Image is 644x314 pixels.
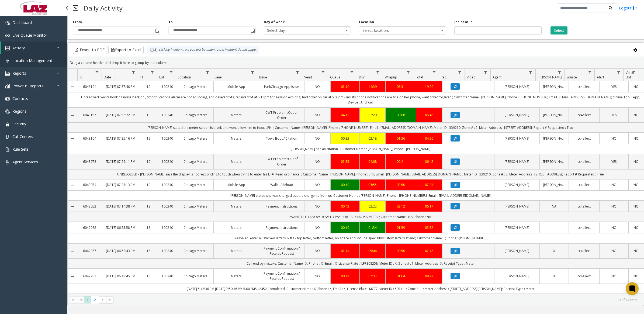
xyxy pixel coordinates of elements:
[204,69,211,76] a: Location Filter Menu
[142,182,155,187] a: 19
[262,271,301,281] a: Payment Confirmation / Receipt Request
[315,136,320,141] span: NO
[77,92,644,107] td: Unresolved: wants honking noise back on , txt notifications alarm are not sounding, and delayed t...
[334,112,356,118] a: 04:11
[5,160,10,164] img: 'icon'
[161,182,174,187] a: 100240
[420,274,439,279] a: 09:22
[5,135,10,139] img: 'icon'
[420,204,439,209] div: 06:17
[159,75,164,80] span: Lot
[142,84,155,89] a: 19
[315,204,320,209] span: NO
[603,225,625,230] a: NO
[389,159,413,164] a: 00:41
[308,248,327,253] a: NO
[308,225,327,230] a: NO
[603,274,625,279] a: NO
[180,84,210,89] a: Chicago Meters
[147,46,259,54] div: By clicking Incident row you will be taken to the incident details page.
[389,204,413,209] div: 03:12
[543,248,565,253] a: X
[180,112,210,118] a: Chicago Meters
[12,58,52,63] span: Location Management
[161,112,174,118] a: 100240
[161,274,174,279] a: 100240
[73,20,82,25] label: From
[374,69,382,76] a: Dur Filter Menu
[81,182,99,187] a: 6043074
[389,84,413,89] a: 03:31
[180,182,210,187] a: Chicago Meters
[334,204,356,209] a: 00:43
[148,69,156,76] a: H Filter Menu
[385,75,397,80] span: Wrapup
[315,249,320,253] span: NO
[586,69,593,76] a: Source Filter Menu
[456,69,463,76] a: Rec. Filter Menu
[77,284,644,294] td: [DATE] 5:48:36 PM [DATE] 7:50:36 PM 5.00 SMS 12452 Completed; Customer Name : X; Phone : X; Email...
[572,182,596,187] a: cc4allext
[142,159,155,164] a: 19
[77,233,644,243] td: Resolved: enter all stacked letters & #'s - top letter, bottom letter, no space and include speci...
[140,75,143,80] span: H
[543,225,565,230] a: .
[334,136,356,141] a: 00:32
[389,248,413,253] div: 00:50
[262,182,301,187] a: Wallet / Reload
[264,27,333,34] span: Select day...
[264,20,285,25] label: Day of week
[167,69,175,76] a: Lot Filter Menu
[12,147,29,152] span: Rule Sets
[105,84,135,89] a: [DATE] 07:57:40 PM
[108,46,144,54] button: Export to Excel
[81,204,99,209] a: 6043052
[161,84,174,89] a: 100240
[363,84,382,89] div: 14:39
[5,109,10,114] img: 'icon'
[543,159,565,164] a: [PERSON_NAME]
[161,204,174,209] a: 100240
[249,69,256,76] a: Lane Filter Menu
[5,147,10,152] img: 'icon'
[550,26,567,34] button: Select
[389,112,413,118] a: 00:08
[77,123,644,133] td: [PERSON_NAME] stated the meter screen is blank and wont allow him to input LPN. ; Customer Name :...
[294,69,301,76] a: Issue Filter Menu
[543,84,565,89] a: [PERSON_NAME]
[250,27,255,34] span: Toggle popup
[308,136,327,141] a: NO
[81,84,99,89] a: 6043194
[603,136,625,141] a: NO
[217,182,255,187] a: Mobile App
[68,249,77,253] a: Collapse Details
[262,136,301,141] a: Tow / Boot / Citation
[632,84,640,89] a: NO
[334,225,356,230] div: 00:19
[105,159,135,164] a: [DATE] 07:26:11 PM
[572,84,596,89] a: cc4allext
[5,33,10,38] img: 'icon'
[334,84,356,89] a: 01:10
[334,159,356,164] div: 01:53
[363,182,382,187] div: 03:55
[630,69,638,76] a: Voice Bot Filter Menu
[441,75,447,80] span: Rec.
[543,112,565,118] a: [PERSON_NAME]
[5,59,10,63] img: 'icon'
[308,84,327,89] a: NO
[543,136,565,141] a: [PERSON_NAME]
[315,113,320,117] span: NO
[615,69,622,76] a: Alert Filter Menu
[5,46,10,50] img: 'icon'
[142,136,155,141] a: 19
[180,136,210,141] a: Chicago Meters
[315,159,320,164] span: NO
[105,136,135,141] a: [DATE] 07:35:16 PM
[498,204,536,209] a: [PERSON_NAME]
[420,225,439,230] div: 03:52
[389,136,413,141] div: 01:36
